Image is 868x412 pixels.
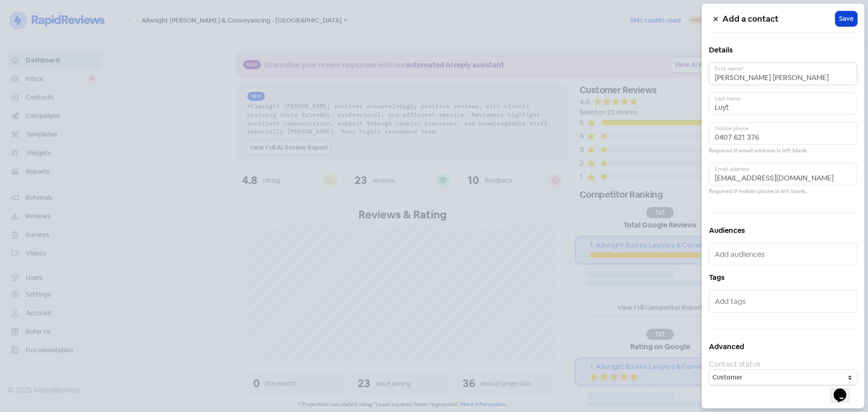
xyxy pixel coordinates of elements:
input: Add tags [715,294,853,308]
button: Save [835,11,857,26]
small: Required if email address is left blank. [709,147,808,155]
small: Required if mobile phone is left blank. [709,187,807,196]
div: Contact status [709,359,857,370]
input: Mobile phone [709,122,857,145]
h5: Audiences [709,224,857,237]
h5: Details [709,43,857,57]
input: Email address [709,163,857,185]
iframe: chat widget [830,376,859,403]
input: First name [709,62,857,85]
input: Last name [709,92,857,115]
span: Save [839,14,854,24]
h5: Tags [709,271,857,284]
h5: Add a contact [722,12,835,26]
h5: Advanced [709,340,857,354]
input: Add audiences [715,247,853,261]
